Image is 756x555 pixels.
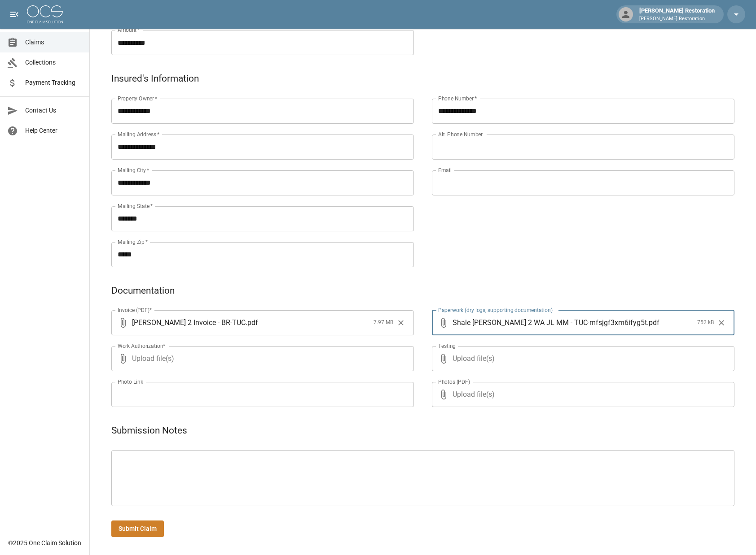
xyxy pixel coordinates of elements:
[25,78,82,87] span: Payment Tracking
[25,38,82,47] span: Claims
[118,26,140,34] label: Amount
[25,106,82,115] span: Contact Us
[118,95,158,102] label: Property Owner
[132,346,390,371] span: Upload file(s)
[374,318,393,327] span: 7.97 MB
[438,95,477,102] label: Phone Number
[8,538,81,547] div: © 2025 One Claim Solution
[111,520,164,537] button: Submit Claim
[647,317,659,328] span: . pdf
[27,5,63,23] img: ocs-logo-white-transparent.png
[246,317,258,328] span: . pdf
[639,15,715,23] p: [PERSON_NAME] Restoration
[118,342,166,350] label: Work Authorization*
[118,202,153,210] label: Mailing State
[453,346,710,371] span: Upload file(s)
[25,126,82,135] span: Help Center
[636,6,718,22] div: [PERSON_NAME] Restoration
[118,130,159,138] label: Mailing Address
[453,382,710,407] span: Upload file(s)
[453,317,647,328] span: Shale [PERSON_NAME] 2 WA JL MM - TUC-mfsjgf3xm6ifyg5t
[132,317,246,328] span: [PERSON_NAME] 2 Invoice - BR-TUC
[5,5,23,23] button: open drawer
[697,318,714,327] span: 752 kB
[118,166,149,174] label: Mailing City
[25,58,82,67] span: Collections
[438,342,456,350] label: Testing
[715,316,728,330] button: Clear
[118,238,148,246] label: Mailing Zip
[438,306,553,314] label: Paperwork (dry logs, supporting documentation)
[438,378,470,386] label: Photos (PDF)
[118,306,152,314] label: Invoice (PDF)*
[438,130,483,138] label: Alt. Phone Number
[394,316,408,330] button: Clear
[438,166,452,174] label: Email
[118,378,143,386] label: Photo Link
